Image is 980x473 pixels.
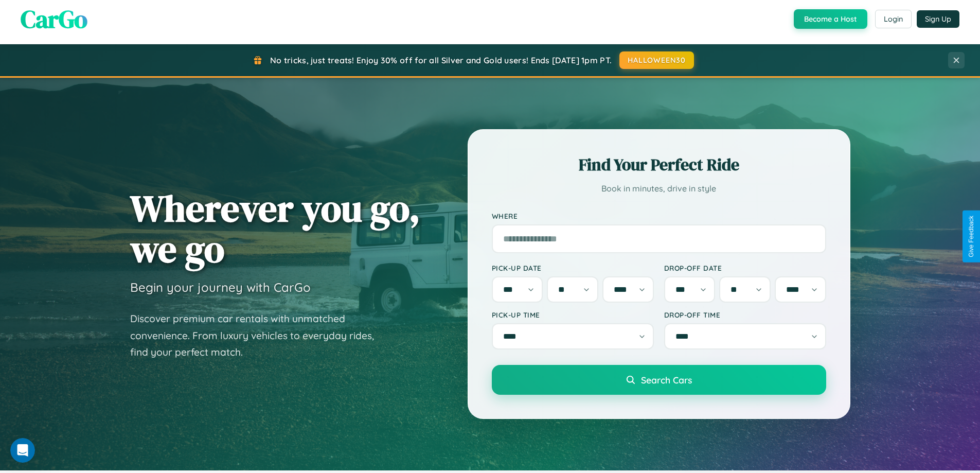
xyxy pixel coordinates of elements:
label: Drop-off Date [664,264,826,272]
span: Search Cars [641,374,692,386]
label: Drop-off Time [664,310,826,319]
button: Sign Up [917,10,959,28]
label: Pick-up Time [492,310,654,319]
button: Search Cars [492,365,826,395]
iframe: Intercom live chat [10,438,35,463]
div: Give Feedback [968,216,975,257]
label: Where [492,212,826,220]
h2: Find Your Perfect Ride [492,153,826,176]
span: No tricks, just treats! Enjoy 30% off for all Silver and Gold users! Ends [DATE] 1pm PT. [270,55,612,65]
button: Login [875,10,912,28]
h3: Begin your journey with CarGo [130,279,311,295]
h1: Wherever you go, we go [130,188,420,269]
p: Book in minutes, drive in style [492,181,826,196]
label: Pick-up Date [492,264,654,272]
p: Discover premium car rentals with unmatched convenience. From luxury vehicles to everyday rides, ... [130,310,387,361]
button: HALLOWEEN30 [619,51,694,69]
span: CarGo [21,2,87,36]
button: Become a Host [794,9,867,29]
